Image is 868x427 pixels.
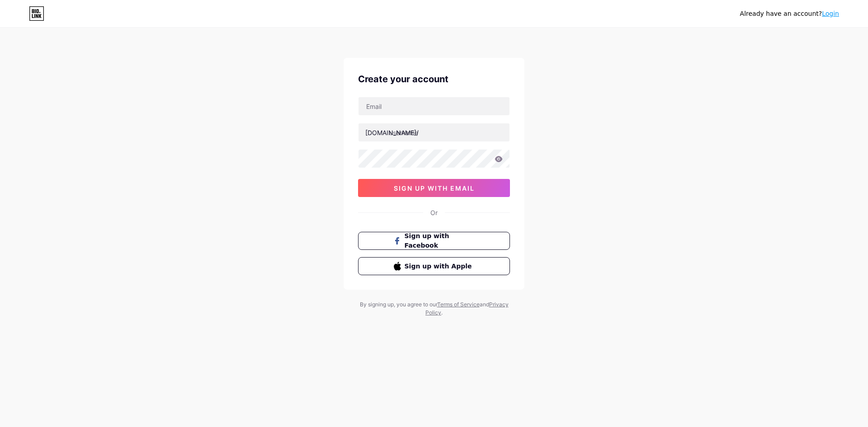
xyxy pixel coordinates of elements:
span: sign up with email [394,184,475,192]
div: By signing up, you agree to our and . [357,300,511,317]
button: Sign up with Apple [358,257,510,275]
input: username [359,123,509,141]
span: Sign up with Facebook [405,231,475,250]
div: Already have an account? [740,9,839,19]
button: Sign up with Facebook [358,232,510,250]
div: Create your account [358,72,510,86]
span: Sign up with Apple [405,262,475,271]
div: [DOMAIN_NAME]/ [365,128,419,137]
a: Terms of Service [437,301,480,308]
div: Or [430,208,438,217]
a: Login [822,10,839,17]
button: sign up with email [358,179,510,197]
input: Email [359,97,509,115]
